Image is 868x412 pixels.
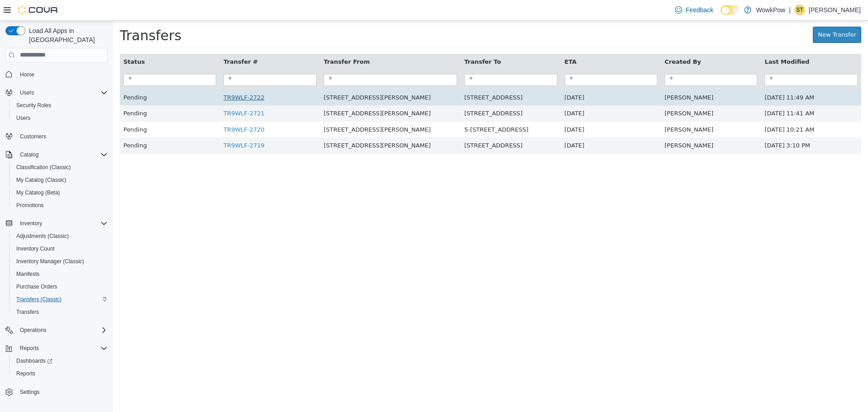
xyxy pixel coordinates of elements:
span: Security Roles [16,102,51,109]
span: My Catalog (Classic) [16,176,66,184]
span: 17-1700 Corydon Avenue R3N 0K1 [351,73,410,80]
span: Inventory [20,220,42,227]
span: Purchase Orders [16,283,57,290]
span: My Catalog (Classic) [13,175,108,185]
td: [DATE] 3:10 PM [648,117,748,133]
span: Security Roles [13,100,108,111]
button: Created By [552,37,590,46]
button: Customers [2,130,111,143]
span: Manifests [16,270,39,278]
button: Reports [2,342,111,355]
span: Dashboards [13,355,108,366]
span: 68 Donald Street Winnpeg, MB, R2L 1R2 [211,121,318,128]
button: Catalog [2,148,111,161]
p: WowkPow [756,5,785,15]
td: [DATE] [448,69,548,85]
span: Jenny Hart [552,105,600,112]
a: Feedback [671,1,717,19]
span: My Catalog (Beta) [16,189,60,196]
a: Manifests [13,269,43,279]
a: My Catalog (Classic) [13,175,70,185]
button: Adjustments (Classic) [9,230,111,242]
button: Inventory [16,218,46,229]
span: Classification (Classic) [13,162,108,173]
a: Security Roles [13,100,55,111]
a: Home [16,69,38,80]
span: Users [13,113,108,123]
button: Inventory Count [9,242,111,255]
a: Dashboards [9,355,111,367]
button: Settings [2,385,111,398]
span: 68 Donald Street Winnpeg, MB, R2L 1R2 [211,89,318,96]
td: [DATE] 10:21 AM [648,101,748,117]
span: Adjustments (Classic) [13,231,108,242]
span: Users [16,87,108,98]
td: [DATE] [448,85,548,101]
a: Reports [13,368,39,379]
button: Transfer # [110,37,146,46]
span: Customers [20,133,46,140]
button: Reports [9,367,111,380]
button: Purchase Orders [9,280,111,293]
button: Classification (Classic) [9,161,111,174]
a: Transfers [13,307,42,317]
span: ST [796,5,803,15]
span: Catalog [20,151,38,158]
a: Settings [16,387,43,398]
span: 4-185 Stadacona Street Winnipeg, MB, R2L 1R2 [351,89,410,96]
a: TR9WLF-2719 [110,121,151,128]
span: Transfers [7,7,68,23]
a: Classification (Classic) [13,162,75,173]
a: Dashboards [13,355,56,366]
span: Inventory Manager (Classic) [16,258,84,265]
button: Security Roles [9,99,111,112]
a: TR9WLF-2722 [110,73,151,80]
span: Purchase Orders [13,281,108,292]
button: Inventory Manager (Classic) [9,255,111,268]
td: Pending [7,85,107,101]
span: 68 Donald Street Winnpeg, MB, R2L 1R2 [211,73,318,80]
td: Pending [7,117,107,133]
span: Load All Apps in [GEOGRAPHIC_DATA] [25,26,108,44]
span: Dashboards [16,357,52,365]
button: Manifests [9,268,111,280]
span: 68 Donald Street Winnpeg, MB, R2L 1R2 [211,105,318,112]
span: Feedback [686,5,713,14]
span: Catalog [16,149,108,160]
td: [DATE] [448,117,548,133]
span: Jenny Hart [552,89,600,96]
a: Inventory Manager (Classic) [13,256,88,267]
span: Settings [20,388,39,396]
img: Cova [18,5,59,14]
button: My Catalog (Beta) [9,186,111,199]
button: Reports [16,343,42,354]
span: Home [20,71,34,78]
span: Transfers (Classic) [13,294,108,305]
td: Pending [7,69,107,85]
span: 17-1700 Corydon Avenue R3N 0K1 [351,121,410,128]
button: Transfers (Classic) [9,293,111,306]
span: 5-1485 Inkster Blvd Winnipeg, MB R2X 1R2 [351,105,415,112]
button: Status [10,37,33,46]
span: Operations [20,327,47,334]
input: Dark Mode [721,5,740,15]
button: ETA [452,37,466,46]
span: Reports [16,343,108,354]
button: Promotions [9,199,111,212]
span: Home [16,69,108,80]
button: Home [2,68,111,81]
span: Settings [16,386,108,398]
button: Transfer From [211,37,259,46]
span: Transfers [16,308,39,316]
div: Shadman Tazwar [794,5,805,15]
td: [DATE] 11:49 AM [648,69,748,85]
button: Transfer To [351,37,390,46]
td: Pending [7,101,107,117]
a: Purchase Orders [13,281,61,292]
span: Classification (Classic) [16,164,71,171]
span: Inventory [16,218,108,229]
td: [DATE] [448,101,548,117]
a: Promotions [13,200,47,211]
button: Last Modified [651,37,698,46]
